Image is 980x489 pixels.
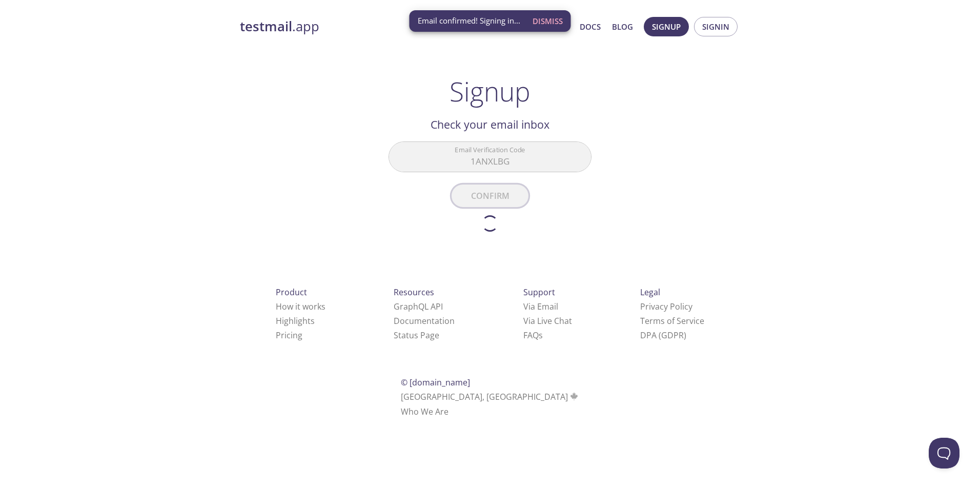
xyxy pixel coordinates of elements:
a: Docs [580,20,601,33]
span: Dismiss [533,14,563,28]
strong: testmail [240,17,292,35]
span: Signin [702,20,729,33]
h2: Check your email inbox [389,116,591,133]
a: Highlights [276,315,315,327]
a: Pricing [276,330,302,341]
span: Product [276,287,307,298]
a: Status Page [394,330,439,341]
a: Who We Are [401,406,448,417]
a: Documentation [394,315,455,327]
span: Support [523,287,555,298]
a: Privacy Policy [640,301,692,312]
button: Signin [694,17,738,36]
span: Resources [394,287,434,298]
a: GraphQL API [394,301,443,312]
a: testmail.app [240,18,481,35]
a: Via Email [523,301,558,312]
span: Email confirmed! Signing in... [418,15,520,26]
span: s [539,330,543,341]
a: Terms of Service [640,315,704,327]
a: DPA (GDPR) [640,330,686,341]
span: [GEOGRAPHIC_DATA], [GEOGRAPHIC_DATA] [401,391,580,402]
a: How it works [276,301,325,312]
a: Blog [612,20,633,33]
iframe: Help Scout Beacon - Open [929,438,959,468]
button: Dismiss [528,11,567,31]
a: FAQ [523,330,543,341]
span: Signup [652,20,681,33]
a: Via Live Chat [523,315,572,327]
span: © [DOMAIN_NAME] [401,377,470,388]
span: Legal [640,287,660,298]
button: Signup [644,17,689,36]
h1: Signup [450,76,530,107]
